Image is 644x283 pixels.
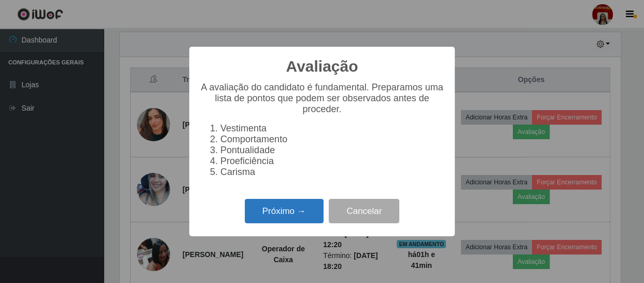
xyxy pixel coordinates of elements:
[286,57,358,76] h2: Avaliação
[245,199,324,223] button: Próximo →
[220,167,444,178] li: Carisma
[220,145,444,156] li: Pontualidade
[220,134,444,145] li: Comportamento
[220,156,444,167] li: Proeficiência
[200,82,444,115] p: A avaliação do candidato é fundamental. Preparamos uma lista de pontos que podem ser observados a...
[220,123,444,134] li: Vestimenta
[329,199,399,223] button: Cancelar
